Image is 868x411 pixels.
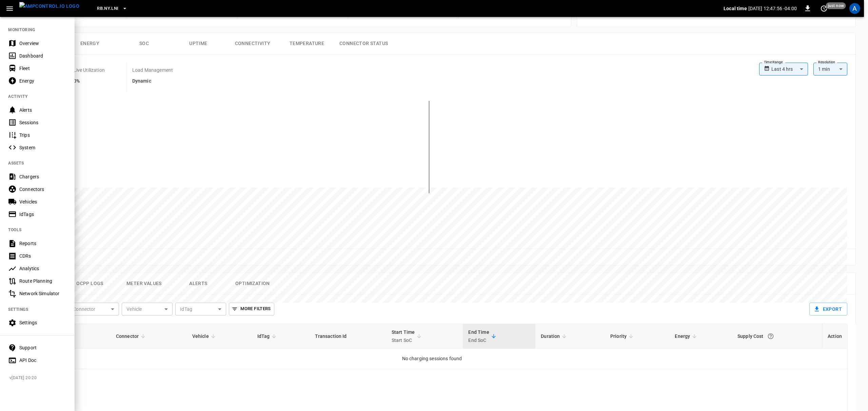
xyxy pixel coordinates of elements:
div: Connectors [19,186,66,193]
div: Trips [19,132,66,138]
div: IdTags [19,211,66,218]
p: [DATE] 12:47:56 -04:00 [748,5,797,12]
div: Overview [19,40,66,47]
div: Sessions [19,119,66,126]
div: API Doc [19,357,66,364]
div: CDRs [19,253,66,259]
div: Energy [19,78,66,84]
div: Dashboard [19,52,66,59]
img: ampcontrol.io logo [19,2,79,10]
div: System [19,144,66,151]
div: Reports [19,240,66,247]
div: profile-icon [849,3,860,14]
div: Settings [19,319,66,326]
p: Local time [724,5,747,12]
span: v [DATE] 20:20 [9,375,69,382]
div: Route Planning [19,278,66,284]
div: Network Simulator [19,290,66,297]
button: set refresh interval [818,3,829,14]
div: Vehicles [19,198,66,205]
div: Chargers [19,173,66,180]
div: Alerts [19,107,66,113]
div: Analytics [19,265,66,272]
div: Fleet [19,65,66,72]
div: Support [19,344,66,351]
span: RB.NY.LNI [97,5,118,13]
span: just now [826,2,846,9]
